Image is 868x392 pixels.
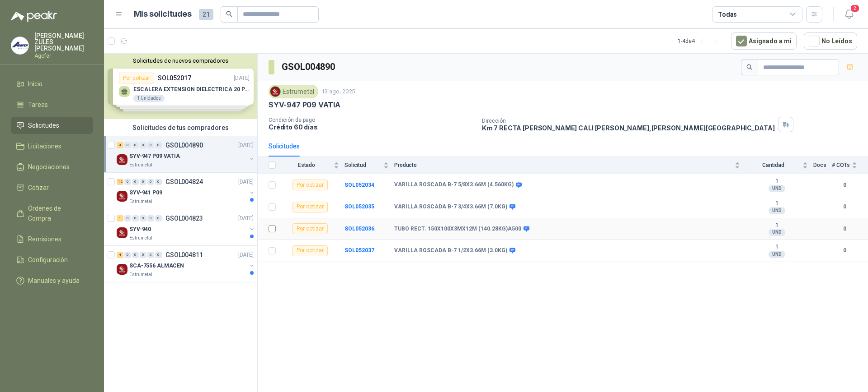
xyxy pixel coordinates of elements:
div: 4 [117,252,123,258]
img: Company Logo [11,37,28,54]
div: Solicitudes [269,141,300,151]
div: 0 [140,179,146,185]
b: 1 [745,244,808,251]
p: SCA-7556 ALMACEN [129,262,184,270]
span: Estado [281,162,332,168]
div: 0 [132,215,139,221]
div: Estrumetal [269,85,318,98]
th: Producto [394,157,745,174]
a: SOL052035 [344,203,374,210]
th: # COTs [832,157,868,174]
a: 12 0 0 0 0 0 GSOL004824[DATE] Company LogoSYV-941 P09Estrumetal [117,176,255,205]
h3: GSOL004890 [282,60,336,74]
p: SYV-940 [129,225,151,234]
div: Solicitudes de tus compradores [104,119,257,136]
span: 21 [199,9,213,20]
b: TUBO RECT. 150X100X3MX12M (140.28KG)A500 [394,226,521,233]
div: 0 [132,179,139,185]
b: 0 [832,203,857,211]
p: GSOL004890 [165,142,203,148]
div: Por cotizar [292,180,328,190]
b: VARILLA ROSCADA B-7 5/8X3.66M (4.560KG) [394,181,514,189]
a: Licitaciones [11,138,93,155]
div: 0 [147,179,154,185]
a: Manuales y ayuda [11,272,93,289]
p: [DATE] [238,251,254,259]
div: UND [769,185,785,192]
div: 0 [147,142,154,148]
h1: Mis solicitudes [134,8,192,21]
span: Negociaciones [28,162,70,172]
div: 0 [132,142,139,148]
a: Cotizar [11,179,93,196]
a: Negociaciones [11,158,93,175]
div: 0 [155,179,162,185]
div: Solicitudes de nuevos compradoresPor cotizarSOL052017[DATE] ESCALERA EXTENSION DIELECTRICA 20 PAS... [104,54,257,119]
p: Km 7 RECTA [PERSON_NAME] CALI [PERSON_NAME] , [PERSON_NAME][GEOGRAPHIC_DATA] [482,124,775,132]
img: Company Logo [117,154,127,165]
a: 4 0 0 0 0 0 GSOL004890[DATE] Company LogoSYV-947 P09 VATIAEstrumetal [117,140,255,169]
span: Solicitud [344,162,382,168]
div: Todas [718,9,737,19]
p: 13 ago, 2025 [322,88,355,96]
img: Company Logo [117,227,127,238]
p: Condición de pago [269,117,475,123]
b: VARILLA ROSCADA B-7 3/4X3.66M (7.0KG) [394,203,507,211]
p: Estrumetal [129,235,152,242]
p: [PERSON_NAME] ZULES [PERSON_NAME] [34,32,93,51]
span: search [226,11,232,17]
a: Tareas [11,96,93,113]
div: 0 [155,215,162,221]
div: 0 [155,252,162,258]
img: Company Logo [117,191,127,202]
span: Licitaciones [28,141,61,151]
a: Órdenes de Compra [11,200,93,227]
div: 0 [147,252,154,258]
p: SYV-947 P09 VATIA [269,100,340,110]
span: Solicitudes [28,120,59,130]
span: Remisiones [28,234,61,244]
a: SOL052037 [344,247,374,254]
b: 1 [745,222,808,229]
span: # COTs [832,162,850,168]
b: 1 [745,178,808,185]
p: GSOL004811 [165,252,203,258]
a: Inicio [11,75,93,92]
span: 2 [850,4,860,13]
button: 2 [841,6,857,23]
a: SOL052034 [344,182,374,188]
div: 0 [124,252,131,258]
p: SYV-947 P09 VATIA [129,152,180,161]
p: Estrumetal [129,198,152,205]
div: 0 [132,252,139,258]
a: SOL052036 [344,226,374,232]
a: Remisiones [11,231,93,248]
button: Asignado a mi [731,32,797,50]
div: 0 [140,142,146,148]
th: Solicitud [344,157,394,174]
p: Estrumetal [129,161,152,169]
div: UND [769,251,785,258]
b: VARILLA ROSCADA B-7 1/2X3.66M (3.0KG) [394,247,507,254]
span: Inicio [28,79,42,89]
div: 0 [155,142,162,148]
div: 0 [140,252,146,258]
div: 1 [117,215,123,221]
span: Producto [394,162,733,168]
p: [DATE] [238,141,254,150]
th: Cantidad [745,157,813,174]
img: Company Logo [270,87,280,97]
span: Manuales y ayuda [28,276,80,286]
p: Estrumetal [129,271,152,278]
div: Por cotizar [292,202,328,212]
div: 0 [124,215,131,221]
th: Estado [281,157,344,174]
button: Solicitudes de nuevos compradores [108,57,254,64]
span: Cotizar [28,183,49,193]
div: 4 [117,142,123,148]
p: SYV-941 P09 [129,189,162,197]
span: search [746,64,753,70]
